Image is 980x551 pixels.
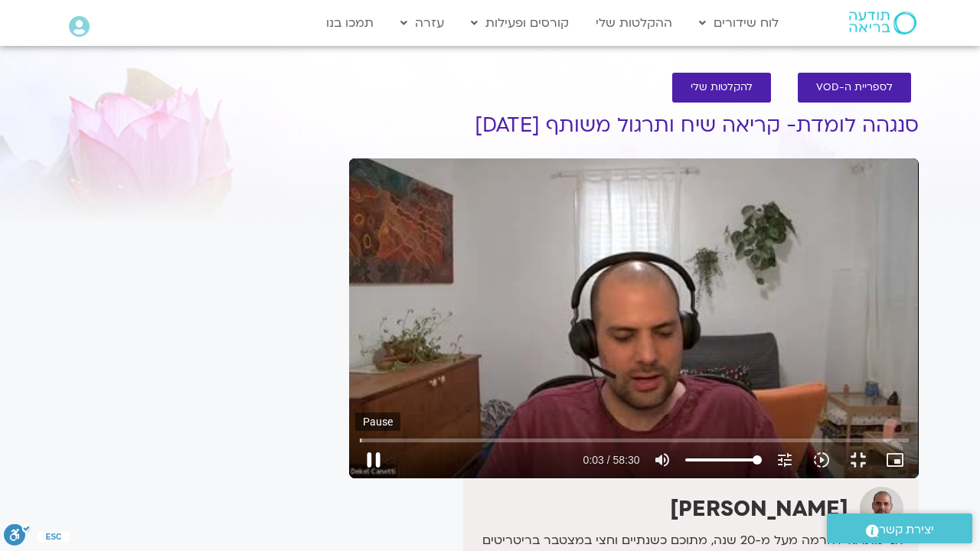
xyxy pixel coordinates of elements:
[691,82,753,93] span: להקלטות שלי
[691,8,786,37] a: לוח שידורים
[393,8,452,37] a: עזרה
[670,494,848,523] strong: [PERSON_NAME]
[816,82,893,93] span: לספריית ה-VOD
[879,520,934,540] span: יצירת קשר
[349,114,919,137] h1: סנגהה לומדת- קריאה שיח ותרגול משותף [DATE]
[588,8,680,37] a: ההקלטות שלי
[318,8,381,37] a: תמכו בנו
[798,73,911,103] a: לספריית ה-VOD
[463,8,577,37] a: קורסים ופעילות
[849,11,916,34] img: תודעה בריאה
[672,73,771,103] a: להקלטות שלי
[827,514,972,543] a: יצירת קשר
[860,487,903,530] img: דקל קנטי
